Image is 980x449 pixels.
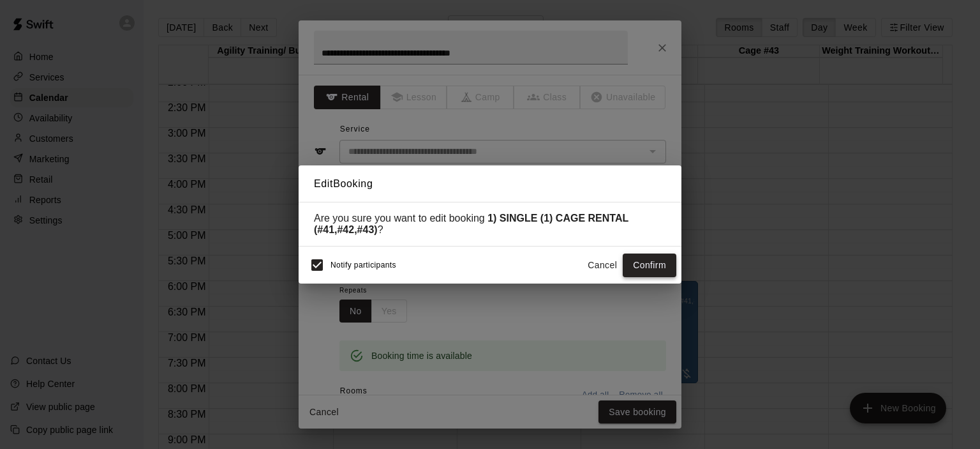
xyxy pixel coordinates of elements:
[314,213,666,236] div: Are you sure you want to edit booking ?
[314,213,628,235] strong: 1) SINGLE (1) CAGE RENTAL (#41,#42,#43)
[330,261,396,270] span: Notify participants
[582,254,623,277] button: Cancel
[299,165,681,202] h2: Edit Booking
[623,254,676,277] button: Confirm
